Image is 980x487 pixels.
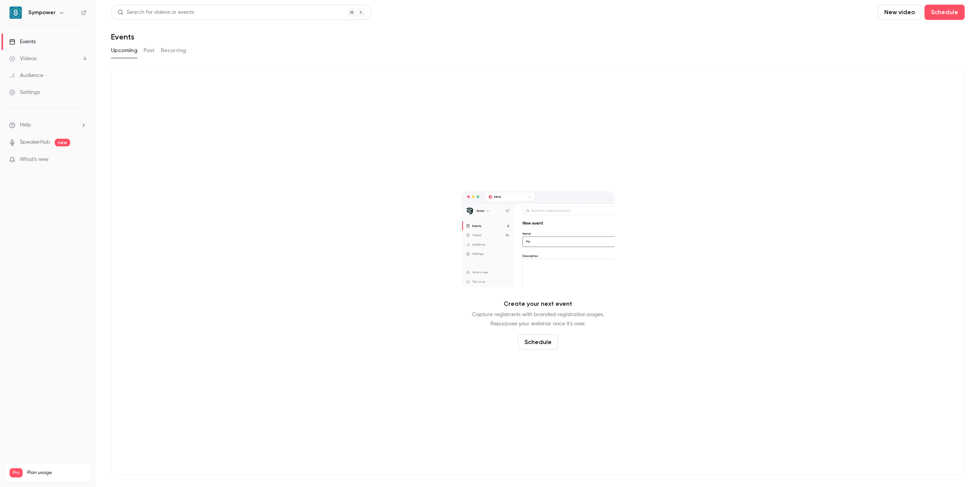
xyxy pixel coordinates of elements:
button: Past [144,44,155,57]
button: New video [878,5,921,20]
span: Plan usage [27,470,86,476]
button: Recurring [161,44,186,57]
a: SpeakerHub [20,138,50,146]
h6: Sympower [28,9,56,16]
h1: Events [111,32,134,41]
div: Settings [9,89,40,96]
p: Capture registrants with branded registration pages. Repurpose your webinar once it's over. [472,310,604,328]
div: Videos [9,55,36,62]
iframe: Noticeable Trigger [77,156,87,163]
button: Schedule [518,335,558,350]
button: Upcoming [111,44,137,57]
span: What's new [20,156,49,164]
div: Audience [9,72,43,79]
span: new [55,139,70,146]
span: Pro [10,468,23,477]
button: Schedule [924,5,965,20]
p: Create your next event [504,299,572,308]
div: Search for videos or events [118,8,194,16]
span: Help [20,121,31,129]
img: Sympower [10,7,22,19]
div: Events [9,38,36,46]
li: help-dropdown-opener [9,121,87,129]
